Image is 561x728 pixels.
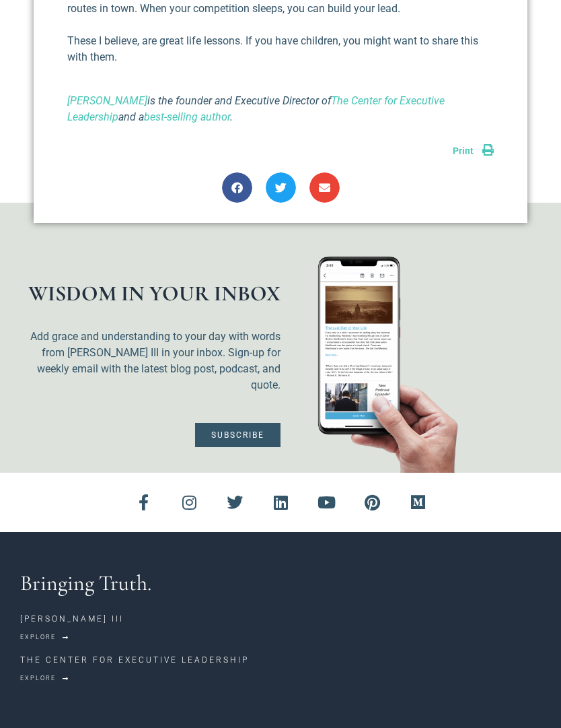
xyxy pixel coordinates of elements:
p: THE CENTER FOR EXECUTIVE LEADERSHIP [20,654,541,666]
a: best-selling author [144,110,230,123]
a: [PERSON_NAME] [67,94,147,107]
a: Print [453,145,494,156]
div: Share on email [309,172,340,203]
h3: Bringing Truth. [20,572,541,594]
div: Share on facebook [222,172,252,203]
span: Print [453,145,474,156]
h1: WISDOM IN YOUR INBOX [27,283,280,304]
span: Explore [20,634,56,640]
a: Explore [20,630,69,645]
p: Add grace and understanding to your day with words from [PERSON_NAME] III in your inbox. Sign-up ... [27,329,280,393]
i: is the founder and Executive Director of and a . [67,94,445,123]
span: Subscribe [211,431,264,439]
div: Share on twitter [266,172,296,203]
p: [PERSON_NAME] III [20,613,541,625]
a: Subscribe [195,423,280,447]
span: Explore [20,675,56,682]
p: These I believe, are great life lessons. If you have children, you might want to share this with ... [67,33,494,65]
a: Explore [20,671,69,686]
